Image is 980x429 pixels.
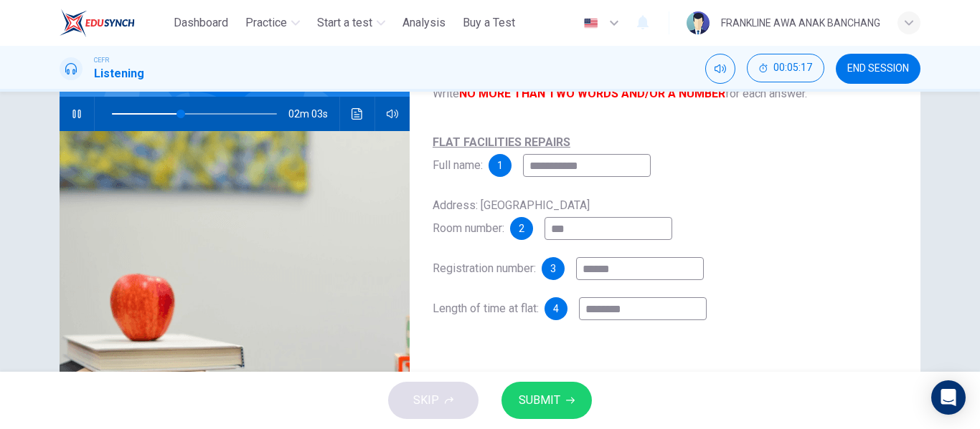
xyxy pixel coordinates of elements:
[240,10,306,36] button: Practice
[721,14,880,32] div: FRANKLINE AWA ANAK BANCHANG
[94,55,109,65] span: CEFR
[463,14,515,32] span: Buy a Test
[433,302,539,315] span: Length of time at flat:
[747,54,824,82] button: 00:05:17
[433,198,590,235] span: Address: [GEOGRAPHIC_DATA] Room number:
[773,62,812,74] span: 00:05:17
[168,10,234,36] button: Dashboard
[317,14,372,32] span: Start a test
[94,65,144,82] h1: Listening
[687,11,710,34] img: Profile picture
[459,87,725,100] b: NO MORE THAN TWO WORDS AND/OR A NUMBER
[519,390,560,410] span: SUBMIT
[836,54,920,84] button: END SESSION
[60,9,135,37] img: ELTC logo
[433,135,570,149] u: FLAT FACILITIES REPAIRS
[501,382,592,419] button: SUBMIT
[174,14,228,32] span: Dashboard
[705,54,735,84] div: Mute
[245,14,287,32] span: Practice
[747,54,824,84] div: Hide
[346,97,369,131] button: Click to see the audio transcription
[550,264,556,274] span: 3
[519,223,524,233] span: 2
[497,160,503,170] span: 1
[457,10,521,36] button: Buy a Test
[288,97,339,131] span: 02m 03s
[931,380,966,415] div: Open Intercom Messenger
[847,63,909,74] span: END SESSION
[553,304,559,314] span: 4
[402,14,446,32] span: Analysis
[433,261,536,275] span: Registration number:
[582,18,600,29] img: en
[311,10,391,36] button: Start a test
[60,9,168,37] a: ELTC logo
[433,135,570,172] span: Full name:
[397,10,451,36] button: Analysis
